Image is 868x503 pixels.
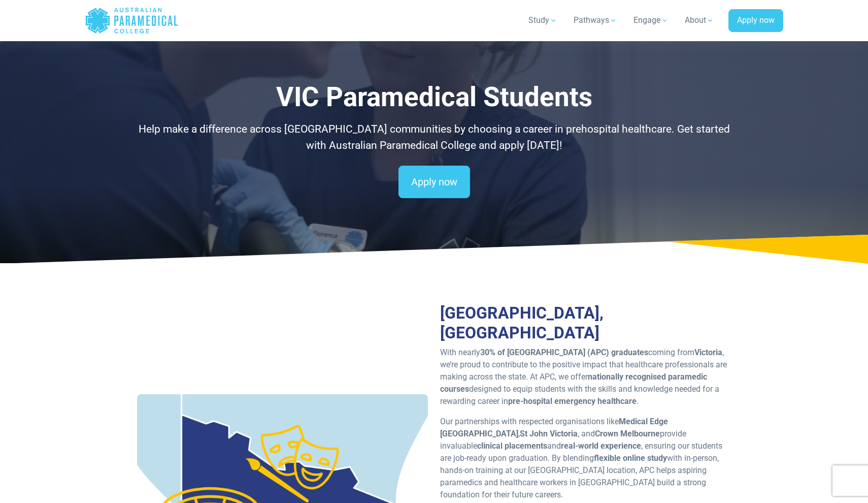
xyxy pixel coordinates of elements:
a: Study [522,6,563,35]
p: With nearly coming from , we’re proud to contribute to the positive impact that healthcare profes... [440,347,731,407]
a: Australian Paramedical College [85,4,179,37]
strong: Crown Melbourne [595,429,660,438]
p: Our partnerships with respected organisations like , , and provide invaluable and , ensuring our ... [440,416,731,501]
h1: VIC Paramedical Students [137,81,731,113]
strong: St John Victoria [520,429,578,438]
strong: pre-hospital emergency healthcare [508,396,637,406]
strong: real-world experience [561,441,641,451]
p: Help make a difference across [GEOGRAPHIC_DATA] communities by choosing a career in prehospital h... [137,121,731,153]
strong: 30% of [GEOGRAPHIC_DATA] (APC) graduates [480,348,648,357]
a: About [679,6,720,35]
strong: clinical placements [477,441,547,451]
strong: Victoria [694,348,722,357]
a: Engage [627,6,675,35]
strong: flexible online study [594,453,667,463]
h2: [GEOGRAPHIC_DATA], [GEOGRAPHIC_DATA] [440,303,731,342]
a: Apply now [398,166,470,198]
a: Apply now [728,9,783,33]
a: Pathways [567,6,623,35]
